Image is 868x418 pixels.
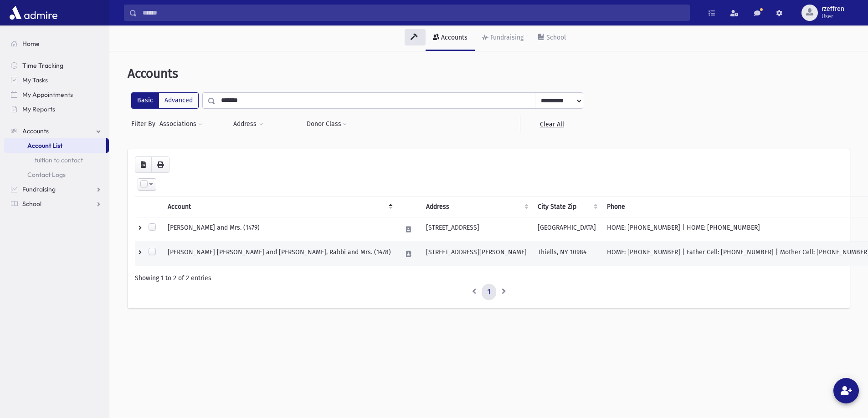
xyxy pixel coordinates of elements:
td: [STREET_ADDRESS] [421,217,532,242]
button: Donor Class [306,116,348,132]
a: My Tasks [4,73,109,87]
a: Accounts [4,124,109,138]
span: Accounts [22,127,49,135]
span: Fundraising [22,185,56,193]
a: School [531,25,573,51]
a: Fundraising [4,182,109,196]
label: Basic [131,92,159,109]
span: My Appointments [22,91,73,99]
a: My Reports [4,102,109,116]
td: Thiells, NY 10984 [532,242,601,267]
th: City State Zip : activate to sort column ascending [532,196,601,217]
a: Fundraising [475,25,531,51]
span: rzeffren [822,5,844,13]
span: Time Tracking [22,61,63,70]
span: My Tasks [22,76,48,84]
span: User [822,13,844,20]
span: Contact Logs [27,171,66,179]
a: My Appointments [4,87,109,102]
a: Home [4,36,109,51]
span: My Reports [22,105,55,113]
th: Address : activate to sort column ascending [421,196,532,217]
div: FilterModes [131,92,199,109]
td: [PERSON_NAME] and Mrs. (1479) [162,217,396,242]
a: Clear All [520,116,583,132]
button: Print [151,156,169,173]
a: School [4,196,109,211]
span: School [22,200,41,208]
label: Advanced [159,92,199,109]
a: 1 [482,284,496,300]
a: Time Tracking [4,58,109,73]
td: [PERSON_NAME] [PERSON_NAME] and [PERSON_NAME], Rabbi and Mrs. (1478) [162,242,396,267]
a: tuition to contact [4,153,109,167]
span: Filter By [131,119,159,129]
div: Fundraising [488,34,524,41]
a: Account List [4,138,106,153]
img: AdmirePro [7,4,60,22]
button: Address [233,116,263,132]
div: School [544,34,566,41]
div: Showing 1 to 2 of 2 entries [135,273,842,283]
span: Home [22,40,40,48]
button: Associations [159,116,203,132]
th: Account: activate to sort column descending [162,196,396,217]
span: Account List [27,141,62,150]
span: Accounts [128,66,178,81]
div: Accounts [439,34,467,41]
td: [STREET_ADDRESS][PERSON_NAME] [421,242,532,267]
input: Search [137,5,689,21]
a: Accounts [426,25,475,51]
button: CSV [135,156,152,173]
a: Contact Logs [4,167,109,182]
td: [GEOGRAPHIC_DATA] [532,217,601,242]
